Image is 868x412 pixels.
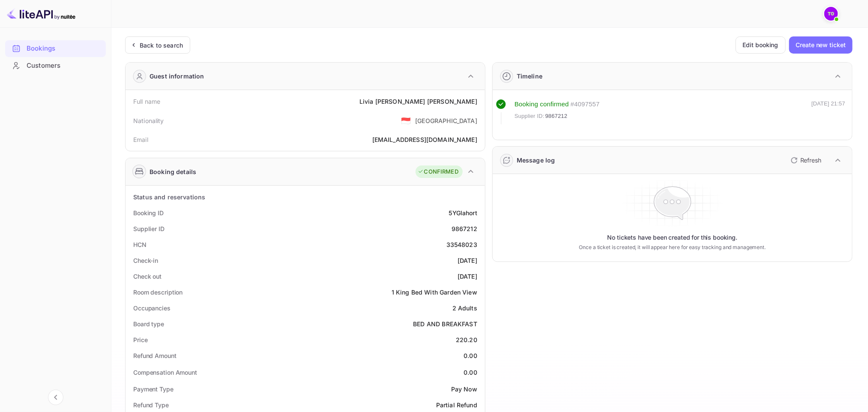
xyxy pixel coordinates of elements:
div: Livia [PERSON_NAME] [PERSON_NAME] [359,97,477,106]
a: Bookings [5,40,106,56]
div: Check-in [133,256,158,265]
div: Occupancies [133,304,171,313]
div: Booking ID [133,208,164,217]
div: [DATE] 21:57 [811,99,845,124]
div: Booking details [150,167,196,176]
div: CONFIRMED [418,168,458,176]
div: Bookings [27,44,102,54]
p: Refresh [800,156,821,165]
div: Email [133,135,148,144]
div: HCN [133,240,147,249]
div: Pay Now [451,385,477,394]
div: Status and reservations [133,192,205,201]
div: 2 Adults [452,304,477,313]
div: Booking confirmed [515,99,569,109]
div: Board type [133,319,164,328]
button: Edit booking [736,36,786,54]
div: Check out [133,272,162,281]
div: Price [133,335,148,344]
span: United States [401,113,411,128]
div: 220.20 [456,335,477,344]
div: Customers [5,57,106,74]
div: [GEOGRAPHIC_DATA] [415,116,477,125]
button: Collapse navigation [48,390,63,405]
div: # 4097557 [571,99,600,109]
div: Supplier ID [133,224,165,233]
div: Customers [27,61,102,71]
div: Payment Type [133,385,174,394]
a: Customers [5,57,106,73]
div: [DATE] [458,256,477,265]
div: Full name [133,97,160,106]
div: Message log [517,156,555,165]
div: 1 King Bed With Garden View [392,288,477,297]
img: Traveloka3PS 02 [824,7,838,21]
div: Compensation Amount [133,368,197,377]
div: BED AND BREAKFAST [413,319,477,328]
div: 33548023 [446,240,477,249]
div: Refund Type [133,400,169,409]
p: Once a ticket is created, it will appear here for easy tracking and management. [575,244,769,251]
span: Supplier ID: [515,112,545,120]
div: 0.00 [464,368,477,377]
div: Back to search [140,41,183,50]
div: Timeline [517,72,542,81]
div: 5YGlahort [449,208,477,217]
p: No tickets have been created for this booking. [608,233,738,242]
div: 9867212 [452,224,477,233]
span: 9867212 [545,112,568,120]
button: Create new ticket [789,36,853,54]
div: Bookings [5,40,106,57]
div: Nationality [133,116,164,125]
div: Partial Refund [436,400,477,409]
div: Room description [133,288,183,297]
div: [EMAIL_ADDRESS][DOMAIN_NAME] [372,135,477,144]
div: 0.00 [464,351,477,360]
div: Refund Amount [133,351,177,360]
div: [DATE] [458,272,477,281]
div: Guest information [150,72,204,81]
button: Refresh [786,153,825,167]
img: LiteAPI logo [7,7,75,21]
